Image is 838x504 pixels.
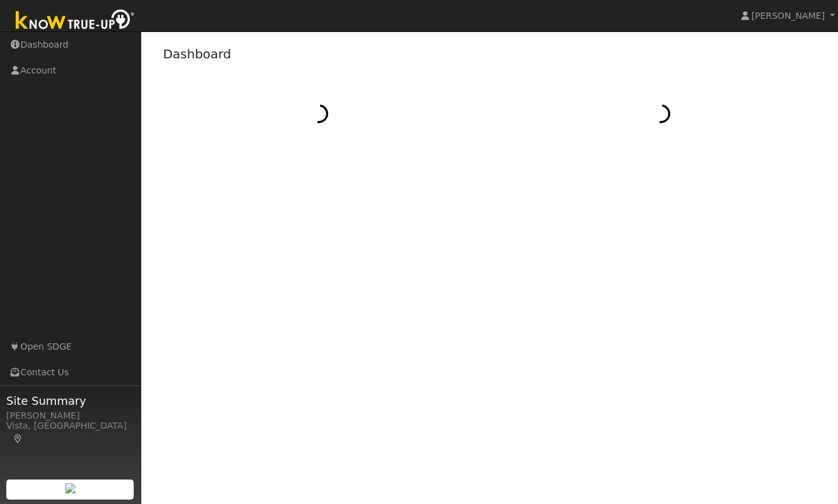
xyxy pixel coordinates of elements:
[9,7,141,35] img: Know True-Up
[751,11,825,21] span: [PERSON_NAME]
[6,392,134,409] span: Site Summary
[6,409,134,422] div: [PERSON_NAME]
[163,46,232,62] a: Dashboard
[65,483,75,493] img: retrieve
[6,419,134,446] div: Vista, [GEOGRAPHIC_DATA]
[13,434,24,444] a: Map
